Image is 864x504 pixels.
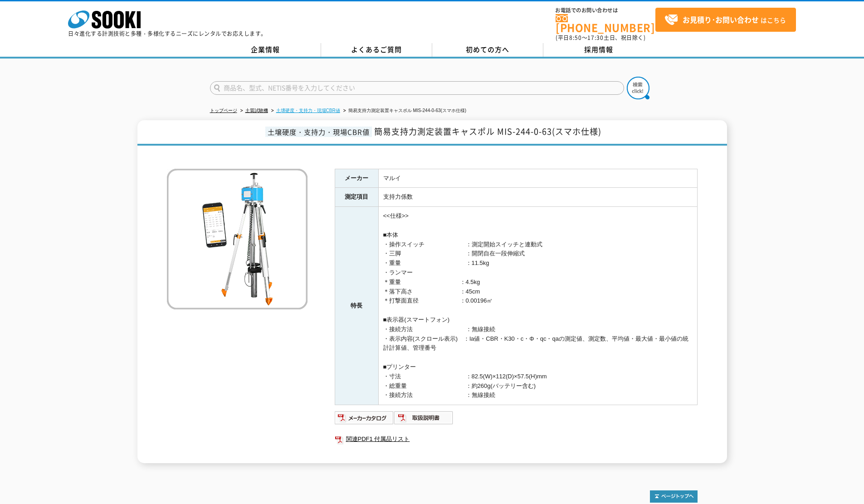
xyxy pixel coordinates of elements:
[374,125,601,137] span: 簡易支持力測定装置キャスポル MIS-244-0-63(スマホ仕様)
[569,34,582,42] span: 8:50
[378,169,697,188] td: マルイ
[245,108,268,113] a: 土質試験機
[543,43,654,57] a: 採用情報
[655,8,796,32] a: お見積り･お問い合わせはこちら
[167,169,308,309] img: 簡易支持力測定装置キャスポル MIS-244-0-63(スマホ仕様)
[627,77,649,99] img: btn_search.png
[335,416,394,423] a: メーカーカタログ
[394,411,454,425] img: 取扱説明書
[556,8,655,13] span: お電話でのお問い合わせは
[321,43,432,57] a: よくあるご質問
[335,207,378,405] th: 特長
[342,106,467,116] li: 簡易支持力測定装置キャスポル MIS-244-0-63(スマホ仕様)
[276,108,340,113] a: 土壌硬度・支持力・現場CBR値
[335,411,394,425] img: メーカーカタログ
[210,43,321,57] a: 企業情報
[265,127,372,137] span: 土壌硬度・支持力・現場CBR値
[556,34,645,42] span: (平日 ～ 土日、祝日除く)
[378,207,697,405] td: <<仕様>> ■本体 ・操作スイッチ ：測定開始スイッチと連動式 ・三脚 ：開閉自在一段伸縮式 ・重量 ：11.5kg ・ランマー ＊重量 ：4.5kg ＊落下高さ ：45cm ＊打撃面直径 ：...
[335,169,378,188] th: メーカー
[68,31,267,36] p: 日々進化する計測技術と多種・多様化するニーズにレンタルでお応えします。
[466,44,509,54] span: 初めての方へ
[210,108,237,113] a: トップページ
[683,14,759,25] strong: お見積り･お問い合わせ
[587,34,604,42] span: 17:30
[378,188,697,207] td: 支持力係数
[335,188,378,207] th: 測定項目
[432,43,543,57] a: 初めての方へ
[650,490,698,503] img: トップページへ
[210,81,624,95] input: 商品名、型式、NETIS番号を入力してください
[335,433,698,445] a: 関連PDF1 付属品リスト
[556,14,655,33] a: [PHONE_NUMBER]
[664,13,786,27] span: はこちら
[394,416,454,423] a: 取扱説明書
